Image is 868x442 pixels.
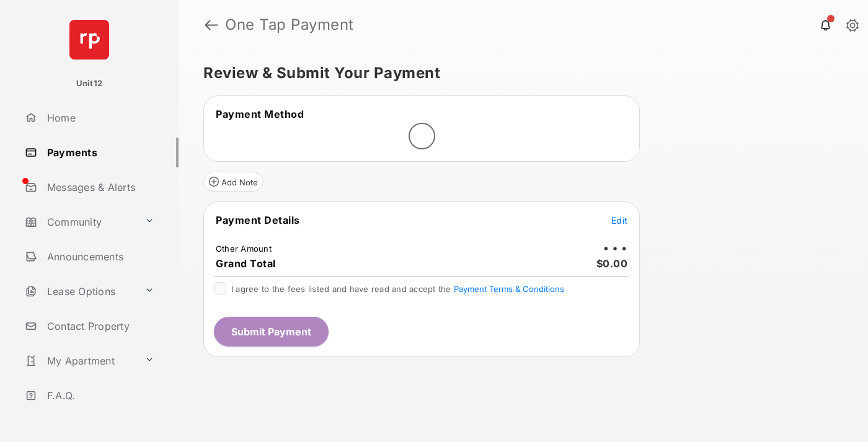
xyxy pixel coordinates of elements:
[611,214,627,226] button: Edit
[20,242,179,272] a: Announcements
[76,77,103,90] p: Unit12
[20,276,139,306] a: Lease Options
[215,243,272,254] td: Other Amount
[231,284,564,294] span: I agree to the fees listed and have read and accept the
[203,66,833,81] h5: Review & Submit Your Payment
[225,17,354,32] strong: One Tap Payment
[596,257,628,270] span: $0.00
[20,346,139,376] a: My Apartment
[216,214,300,226] span: Payment Details
[454,284,564,294] button: I agree to the fees listed and have read and accept the
[611,215,627,226] span: Edit
[69,20,109,60] img: svg+xml;base64,PHN2ZyB4bWxucz0iaHR0cDovL3d3dy53My5vcmcvMjAwMC9zdmciIHdpZHRoPSI2NCIgaGVpZ2h0PSI2NC...
[203,172,263,192] button: Add Note
[20,138,179,167] a: Payments
[216,257,276,270] span: Grand Total
[20,311,179,341] a: Contact Property
[20,207,139,237] a: Community
[20,172,179,202] a: Messages & Alerts
[214,317,329,347] button: Submit Payment
[20,381,179,410] a: F.A.Q.
[20,103,179,133] a: Home
[216,108,304,120] span: Payment Method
